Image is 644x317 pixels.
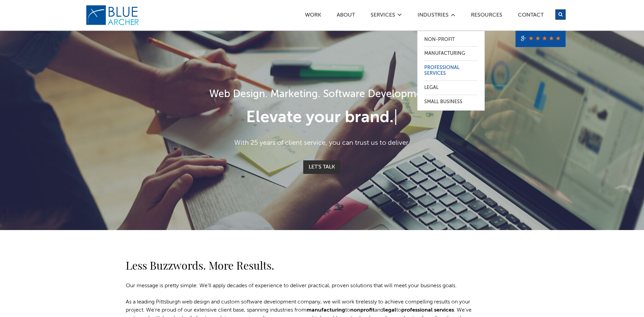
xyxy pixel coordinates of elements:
[424,81,478,95] a: Legal
[401,308,454,313] a: professional services
[370,13,396,20] a: SERVICES
[126,87,518,102] h1: Web Design. Marketing. Software Development.
[518,13,544,20] a: Contact
[303,160,340,174] a: Let's Talk
[417,13,449,20] a: Industries
[424,47,478,61] a: Manufacturing
[383,308,396,313] a: legal
[86,5,140,26] img: Blue Archer Logo
[424,95,478,109] a: Small Business
[350,308,375,313] a: nonprofit
[471,13,503,20] a: Resources
[246,110,393,126] span: Elevate your brand.
[126,138,518,148] p: With 25 years of client service, you can trust us to deliver.
[336,13,355,20] a: ABOUT
[424,33,478,47] a: Non-Profit
[305,13,321,20] a: Work
[126,282,477,290] p: Our message is pretty simple: We’ll apply decades of experience to deliver practical, proven solu...
[126,257,477,273] h2: Less Buzzwords. More Results.
[393,110,398,126] span: |
[307,308,345,313] a: manufacturing
[424,61,478,81] a: Professional Services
